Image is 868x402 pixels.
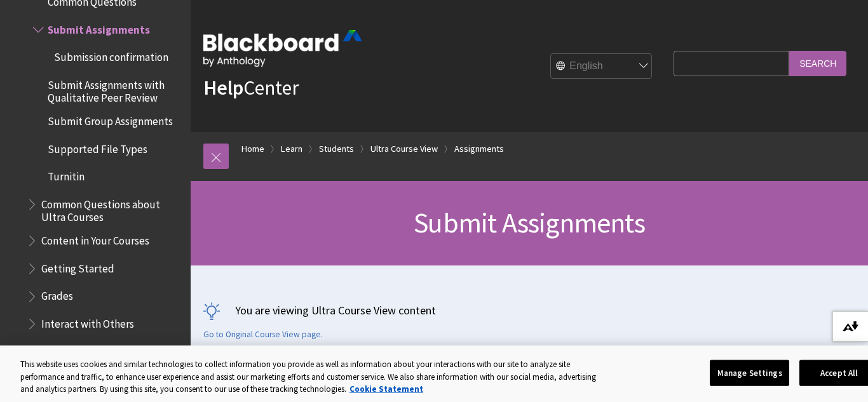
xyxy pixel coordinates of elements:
[203,75,299,100] a: HelpCenter
[41,341,182,371] span: Navigate Inside an Ultra Course
[370,141,438,157] a: Ultra Course View
[48,19,150,36] span: Submit Assignments
[789,51,846,76] input: Search
[41,194,182,224] span: Common Questions about Ultra Courses
[203,302,855,318] p: You are viewing Ultra Course View content
[454,141,504,157] a: Assignments
[41,258,114,275] span: Getting Started
[41,313,134,330] span: Interact with Others
[551,54,653,79] select: Site Language Selector
[48,166,85,184] span: Turnitin
[710,359,789,386] button: Manage Settings
[48,138,147,156] span: Supported File Types
[241,141,264,157] a: Home
[48,111,173,128] span: Submit Group Assignments
[349,384,423,394] a: More information about your privacy, opens in a new tab
[203,329,323,340] a: Go to Original Course View page.
[41,286,73,303] span: Grades
[203,75,243,100] strong: Help
[281,141,302,157] a: Learn
[54,46,168,64] span: Submission confirmation
[48,74,182,104] span: Submit Assignments with Qualitative Peer Review
[20,358,607,396] div: This website uses cookies and similar technologies to collect information you provide as well as ...
[203,30,362,67] img: Blackboard by Anthology
[414,205,645,240] span: Submit Assignments
[41,230,149,247] span: Content in Your Courses
[319,141,354,157] a: Students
